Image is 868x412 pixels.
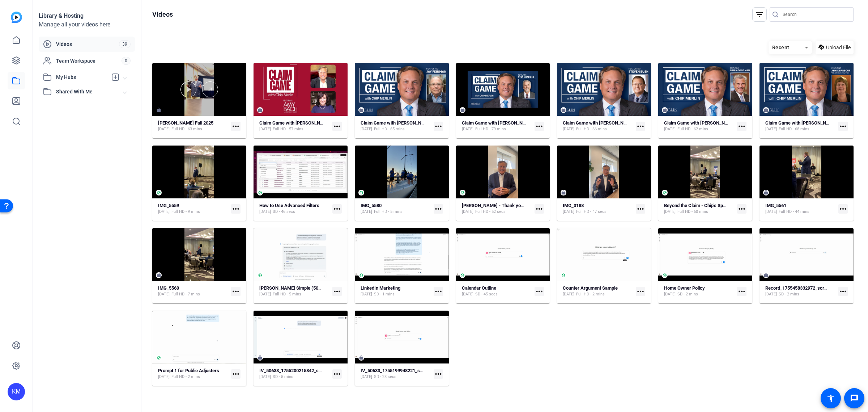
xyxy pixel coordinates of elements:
[434,369,443,379] mat-icon: more_horiz
[332,122,342,131] mat-icon: more_horiz
[563,120,692,126] strong: Claim Game with [PERSON_NAME] Featuring [PERSON_NAME]
[765,120,835,132] a: Claim Game with [PERSON_NAME] featuring [PERSON_NAME][DATE]Full HD - 68 mins
[361,126,372,132] span: [DATE]
[462,209,473,215] span: [DATE]
[171,126,202,132] span: Full HD - 63 mins
[56,88,123,96] span: Shared With Me
[475,126,506,132] span: Full HD - 79 mins
[838,204,848,214] mat-icon: more_horiz
[361,368,431,380] a: IV_50633_1755199948221_screen[DATE]SD - 28 secs
[158,126,170,132] span: [DATE]
[765,285,835,297] a: Record_1755458332972_screen[DATE]SD - 2 mins
[462,203,568,208] strong: [PERSON_NAME] - Thank you for Beyond the Claim
[576,126,607,132] span: Full HD - 66 mins
[576,209,607,215] span: Full HD - 47 secs
[259,203,329,215] a: How to Use Advanced Filters[DATE]SD - 46 secs
[664,285,705,291] strong: Home Owner Policy
[664,126,676,132] span: [DATE]
[765,126,777,132] span: [DATE]
[158,368,228,380] a: Prompt 1 for Public Adjusters[DATE]Full HD - 2 mins
[664,203,734,215] a: Beyond the Claim - Chip's Speech[DATE]Full HD - 60 mins
[765,209,777,215] span: [DATE]
[231,287,241,296] mat-icon: more_horiz
[779,291,799,297] span: SD - 2 mins
[462,203,532,215] a: [PERSON_NAME] - Thank you for Beyond the Claim[DATE]Full HD - 52 secs
[826,44,851,51] span: Upload File
[462,285,532,297] a: Calendar Outline[DATE]SD - 45 secs
[273,126,303,132] span: Full HD - 57 mins
[664,120,793,126] strong: Claim Game with [PERSON_NAME] featuring [PERSON_NAME]
[56,57,122,64] span: Team Workspace
[374,374,396,380] span: SD - 28 secs
[677,291,698,297] span: SD - 2 mins
[826,394,835,403] mat-icon: accessibility
[273,374,293,380] span: SD - 5 mins
[122,57,131,65] span: 0
[39,70,135,84] mat-expansion-panel-header: My Hubs
[636,122,645,131] mat-icon: more_horiz
[772,45,790,50] span: Recent
[259,120,329,132] a: Claim Game with [PERSON_NAME] Featuring [PERSON_NAME][DATE]Full HD - 57 mins
[361,203,382,208] strong: IMG_5580
[56,41,119,48] span: Videos
[576,291,605,297] span: Full HD - 2 mins
[119,40,131,48] span: 39
[158,368,219,373] strong: Prompt 1 for Public Adjusters
[563,203,633,215] a: IMG_3188[DATE]Full HD - 47 secs
[535,287,544,296] mat-icon: more_horiz
[158,285,228,297] a: IMG_5560[DATE]Full HD - 7 mins
[259,374,271,380] span: [DATE]
[462,285,496,291] strong: Calendar Outline
[850,394,859,403] mat-icon: message
[779,126,809,132] span: Full HD - 68 mins
[434,122,443,131] mat-icon: more_horiz
[361,291,372,297] span: [DATE]
[563,120,633,132] a: Claim Game with [PERSON_NAME] Featuring [PERSON_NAME][DATE]Full HD - 66 mins
[838,287,848,296] mat-icon: more_horiz
[664,203,733,208] strong: Beyond the Claim - Chip's Speech
[332,287,342,296] mat-icon: more_horiz
[171,291,200,297] span: Full HD - 7 mins
[259,203,319,208] strong: How to Use Advanced Filters
[779,209,809,215] span: Full HD - 44 mins
[374,126,405,132] span: Full HD - 65 mins
[158,374,170,380] span: [DATE]
[535,204,544,214] mat-icon: more_horiz
[475,291,498,297] span: SD - 45 secs
[259,285,329,297] a: [PERSON_NAME] Simple (50636)[DATE]Full HD - 5 mins
[158,285,179,291] strong: IMG_5560
[259,368,331,373] strong: IV_50633_1755200215842_screen
[755,10,764,19] mat-icon: filter_list
[361,203,431,215] a: IMG_5580[DATE]Full HD - 5 mins
[737,287,746,296] mat-icon: more_horiz
[259,368,329,380] a: IV_50633_1755200215842_screen[DATE]SD - 5 mins
[158,120,228,132] a: [PERSON_NAME] Fall 2025[DATE]Full HD - 63 mins
[765,291,777,297] span: [DATE]
[158,291,170,297] span: [DATE]
[39,84,135,99] mat-expansion-panel-header: Shared With Me
[158,203,228,215] a: IMG_5559[DATE]Full HD - 9 mins
[563,285,633,297] a: Counter Argument Sample[DATE]Full HD - 2 mins
[563,209,574,215] span: [DATE]
[158,209,170,215] span: [DATE]
[259,285,328,291] strong: [PERSON_NAME] Simple (50636)
[434,204,443,214] mat-icon: more_horiz
[765,203,786,208] strong: IMG_5561
[434,287,443,296] mat-icon: more_horiz
[664,209,676,215] span: [DATE]
[259,291,271,297] span: [DATE]
[332,204,342,214] mat-icon: more_horiz
[158,120,213,126] strong: [PERSON_NAME] Fall 2025
[636,287,645,296] mat-icon: more_horiz
[56,73,107,81] span: My Hubs
[374,291,395,297] span: SD - 1 mins
[273,291,301,297] span: Full HD - 5 mins
[636,204,645,214] mat-icon: more_horiz
[39,20,135,29] div: Manage all your videos here
[664,120,734,132] a: Claim Game with [PERSON_NAME] featuring [PERSON_NAME][DATE]Full HD - 62 mins
[11,12,22,23] img: blue-gradient.svg
[677,126,708,132] span: Full HD - 62 mins
[838,122,848,131] mat-icon: more_horiz
[8,383,25,400] div: KM
[765,285,832,291] strong: Record_1755458332972_screen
